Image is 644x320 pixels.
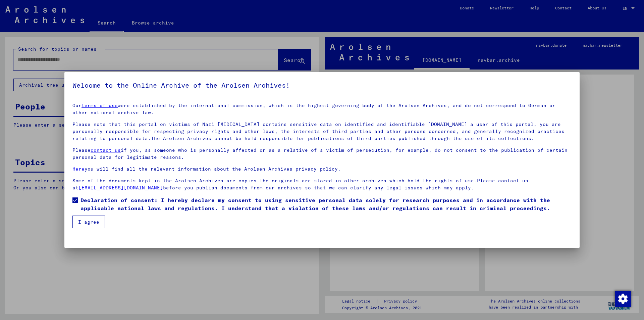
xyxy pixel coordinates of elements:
[78,185,163,191] a: [EMAIL_ADDRESS][DOMAIN_NAME]
[80,196,572,212] span: Declaration of consent: I hereby declare my consent to using sensitive personal data solely for r...
[91,147,121,153] a: contact us
[72,80,572,91] h5: Welcome to the Online Archive of the Arolsen Archives!
[72,166,572,173] p: you will find all the relevant information about the Arolsen Archives privacy policy.
[615,291,631,307] img: Change consent
[72,121,572,142] p: Please note that this portal on victims of Nazi [MEDICAL_DATA] contains sensitive data on identif...
[72,102,572,116] p: Our were established by the international commission, which is the highest governing body of the ...
[72,166,85,172] a: Here
[72,177,572,191] p: Some of the documents kept in the Arolsen Archives are copies.The originals are stored in other a...
[72,147,572,161] p: Please if you, as someone who is personally affected or as a relative of a victim of persecution,...
[82,102,118,108] a: terms of use
[72,216,105,228] button: I agree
